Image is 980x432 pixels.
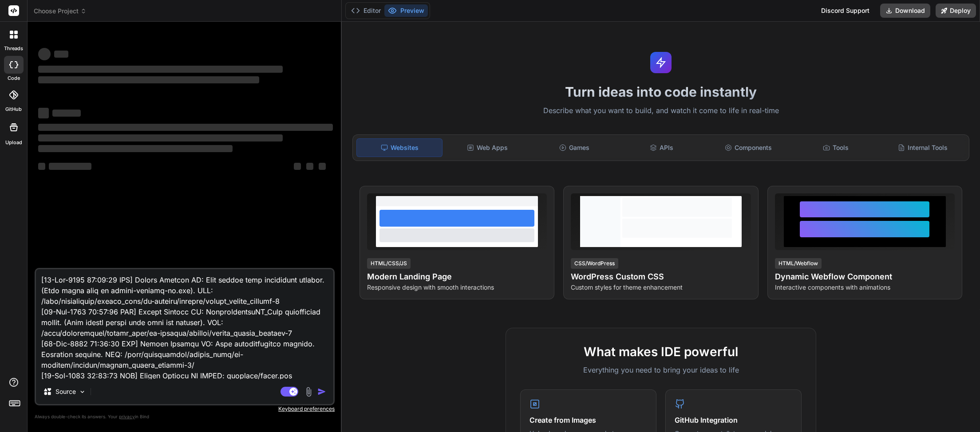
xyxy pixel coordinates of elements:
[119,414,135,419] span: privacy
[775,283,955,292] p: Interactive components with animations
[348,4,384,17] button: Editor
[880,4,930,18] button: Download
[34,7,87,16] span: Choose Project
[79,388,86,396] img: Pick Models
[571,283,751,292] p: Custom styles for theme enhancement
[775,258,822,269] div: HTML/Webflow
[317,387,326,396] img: icon
[38,108,49,118] span: ‌
[8,75,20,82] label: code
[520,342,802,361] h2: What makes IDE powerful
[816,4,875,18] div: Discord Support
[294,163,301,170] span: ‌
[38,48,51,60] span: ‌
[5,106,22,113] label: GitHub
[38,124,333,131] span: ‌
[52,110,81,117] span: ‌
[38,76,259,83] span: ‌
[347,105,975,117] p: Describe what you want to build, and watch it come to life in real-time
[319,163,326,170] span: ‌
[4,45,23,52] label: threads
[367,283,547,292] p: Responsive design with smooth interactions
[49,163,91,170] span: ‌
[54,51,68,58] span: ‌
[38,66,283,73] span: ‌
[706,138,791,157] div: Components
[367,258,411,269] div: HTML/CSS/JS
[304,387,314,397] img: attachment
[675,415,792,425] h4: GitHub Integration
[571,258,618,269] div: CSS/WordPress
[530,415,647,425] h4: Create from Images
[38,134,283,141] span: ‌
[347,84,975,100] h1: Turn ideas into code instantly
[55,387,76,396] p: Source
[444,138,530,157] div: Web Apps
[36,269,333,379] textarea: [13-Lor-9195 87:09:29 IPS] Dolors Ametcon AD: Elit seddoe temp incididunt utlabor. (Etdo magna al...
[532,138,617,157] div: Games
[35,412,335,421] p: Always double-check its answers. Your in Bind
[775,271,955,283] h4: Dynamic Webflow Component
[38,145,233,152] span: ‌
[5,139,22,146] label: Upload
[356,138,443,157] div: Websites
[35,405,335,412] p: Keyboard preferences
[793,138,878,157] div: Tools
[619,138,704,157] div: APIs
[367,271,547,283] h4: Modern Landing Page
[571,271,751,283] h4: WordPress Custom CSS
[936,4,976,18] button: Deploy
[38,163,45,170] span: ‌
[880,138,965,157] div: Internal Tools
[520,365,802,375] p: Everything you need to bring your ideas to life
[384,4,428,17] button: Preview
[306,163,313,170] span: ‌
